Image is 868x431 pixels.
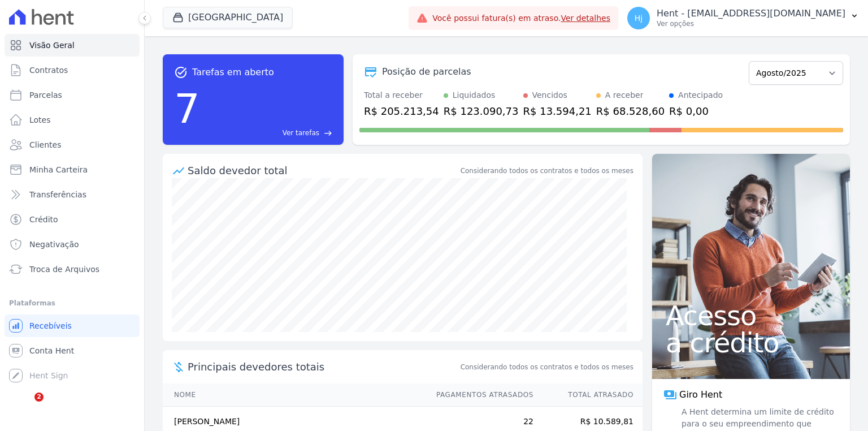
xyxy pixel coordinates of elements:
[29,320,72,331] span: Recebíveis
[163,383,426,407] th: Nome
[561,14,610,23] a: Ver detalhes
[453,89,496,101] div: Liquidados
[382,65,471,79] div: Posição de parcelas
[635,14,643,22] span: Hj
[163,7,293,28] button: [GEOGRAPHIC_DATA]
[188,163,458,178] div: Saldo devedor total
[432,12,610,24] span: Você possui fatura(s) em atraso.
[666,329,836,356] span: a crédito
[29,239,79,250] span: Negativação
[5,84,140,106] a: Parcelas
[5,133,140,156] a: Clientes
[29,264,99,275] span: Troca de Arquivos
[5,59,140,81] a: Contratos
[5,258,140,281] a: Troca de Arquivos
[5,233,140,256] a: Negativação
[523,104,592,119] div: R$ 13.594,21
[283,128,319,138] span: Ver tarefas
[11,393,38,420] iframe: Intercom live chat
[532,89,567,101] div: Vencidos
[364,104,439,119] div: R$ 205.213,54
[205,128,332,138] a: Ver tarefas east
[596,104,665,119] div: R$ 68.528,60
[29,64,68,76] span: Contratos
[618,2,868,34] button: Hj Hent - [EMAIL_ADDRESS][DOMAIN_NAME] Ver opções
[461,166,633,176] div: Considerando todos os contratos e todos os meses
[29,139,61,150] span: Clientes
[5,314,140,337] a: Recebíveis
[29,114,51,126] span: Lotes
[605,89,644,101] div: A receber
[29,164,88,175] span: Minha Carteira
[426,383,534,407] th: Pagamentos Atrasados
[444,104,519,119] div: R$ 123.090,73
[29,40,75,51] span: Visão Geral
[29,345,74,356] span: Conta Hent
[192,66,274,79] span: Tarefas em aberto
[669,104,723,119] div: R$ 0,00
[364,89,439,101] div: Total a receber
[34,393,44,402] span: 2
[174,79,200,138] div: 7
[5,109,140,131] a: Lotes
[324,129,332,137] span: east
[9,296,135,310] div: Plataformas
[657,19,845,28] p: Ver opções
[678,89,723,101] div: Antecipado
[29,189,86,200] span: Transferências
[188,359,458,374] span: Principais devedores totais
[29,89,62,101] span: Parcelas
[666,302,836,329] span: Acesso
[679,388,722,402] span: Giro Hent
[5,34,140,57] a: Visão Geral
[5,158,140,181] a: Minha Carteira
[657,8,845,19] p: Hent - [EMAIL_ADDRESS][DOMAIN_NAME]
[5,339,140,362] a: Conta Hent
[5,183,140,206] a: Transferências
[174,66,188,79] span: task_alt
[461,362,633,372] span: Considerando todos os contratos e todos os meses
[5,208,140,231] a: Crédito
[29,214,58,225] span: Crédito
[534,383,643,407] th: Total Atrasado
